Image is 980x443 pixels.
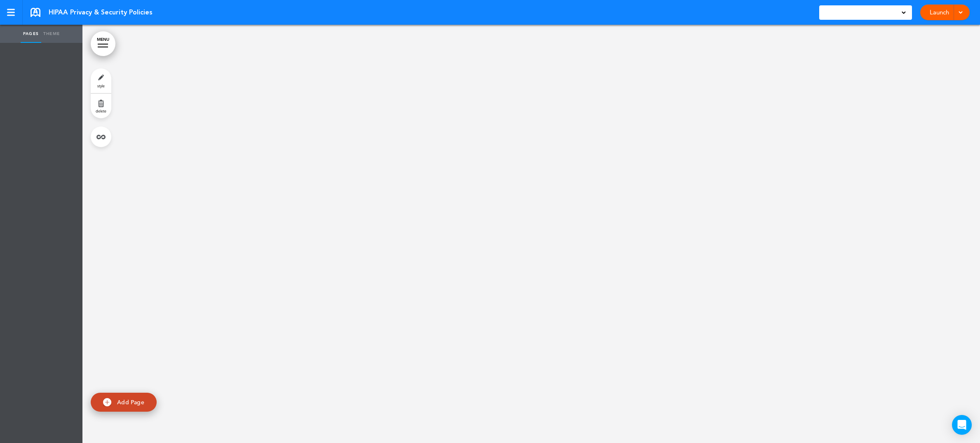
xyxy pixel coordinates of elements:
[97,83,105,88] span: style
[91,31,115,56] a: MENU
[117,398,144,405] span: Add Page
[49,8,153,17] span: HIPAA Privacy & Security Policies
[926,5,952,20] a: Launch
[91,393,157,412] a: Add Page
[91,68,111,93] a: style
[91,94,111,118] a: delete
[103,398,111,406] img: add.svg
[41,25,62,43] a: Theme
[21,25,41,43] a: Pages
[952,415,972,435] div: Open Intercom Messenger
[96,108,106,113] span: delete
